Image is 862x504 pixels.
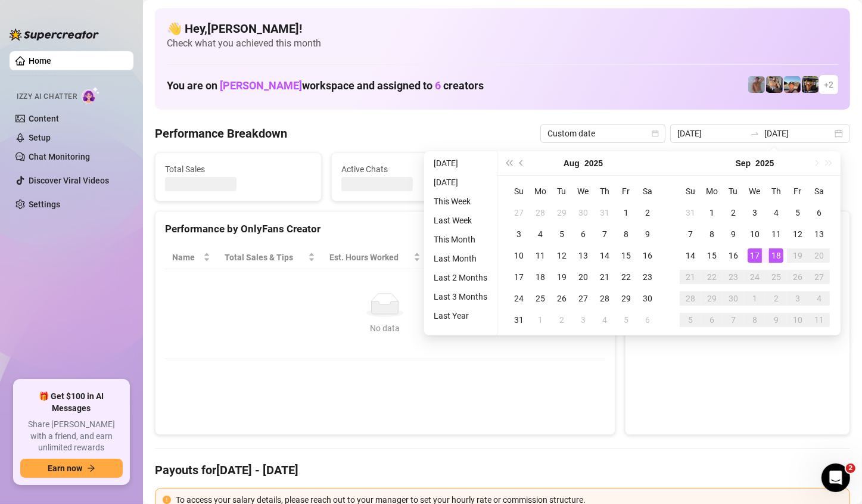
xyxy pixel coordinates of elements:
th: Th [594,181,615,202]
span: Custom date [547,125,658,142]
h1: You are on workspace and assigned to creators [167,79,484,92]
td: 2025-08-09 [637,223,658,245]
div: 27 [812,270,826,284]
div: 20 [812,248,826,263]
li: Last Year [429,309,492,323]
span: Izzy AI Chatter [17,91,77,102]
td: 2025-09-28 [680,288,701,309]
button: Choose a year [584,151,603,175]
span: + 2 [824,78,833,91]
td: 2025-09-14 [680,245,701,266]
td: 2025-10-10 [787,309,808,331]
div: 19 [791,248,805,263]
td: 2025-09-04 [765,202,787,223]
div: 23 [640,270,655,284]
span: Share [PERSON_NAME] with a friend, and earn unlimited rewards [20,419,123,454]
td: 2025-08-14 [594,245,615,266]
td: 2025-08-11 [530,245,551,266]
td: 2025-09-12 [787,223,808,245]
div: Performance by OnlyFans Creator [165,221,605,237]
div: 27 [576,291,590,306]
span: exclamation-circle [163,496,171,504]
div: 25 [533,291,547,306]
td: 2025-09-21 [680,266,701,288]
td: 2025-09-26 [787,266,808,288]
div: 9 [640,227,655,241]
button: Choose a year [755,151,774,175]
a: Setup [29,133,51,142]
div: 10 [791,313,805,327]
td: 2025-08-08 [615,223,637,245]
span: Total Sales [165,163,312,176]
td: 2025-09-11 [765,223,787,245]
div: 9 [769,313,783,327]
div: 21 [683,270,698,284]
th: Tu [551,181,572,202]
div: 31 [683,206,698,220]
th: Name [165,246,217,269]
th: Total Sales & Tips [217,246,322,269]
td: 2025-09-22 [701,266,723,288]
div: 16 [726,248,740,263]
div: 25 [769,270,783,284]
div: 22 [705,270,719,284]
div: 7 [726,313,740,327]
td: 2025-08-18 [530,266,551,288]
span: arrow-right [87,464,95,472]
button: Last year (Control + left) [502,151,515,175]
td: 2025-09-08 [701,223,723,245]
th: Su [508,181,530,202]
th: We [572,181,594,202]
div: 3 [576,313,590,327]
span: Check what you achieved this month [167,37,838,50]
td: 2025-08-16 [637,245,658,266]
div: 30 [640,291,655,306]
div: 21 [598,270,612,284]
th: Fr [787,181,808,202]
td: 2025-09-18 [765,245,787,266]
div: 11 [769,227,783,241]
td: 2025-08-20 [572,266,594,288]
div: 4 [812,291,826,306]
div: 1 [619,206,633,220]
img: Zach [784,76,801,93]
h4: Payouts for [DATE] - [DATE] [155,462,850,478]
div: 1 [705,206,719,220]
td: 2025-08-17 [508,266,530,288]
img: Joey [748,76,765,93]
div: 6 [576,227,590,241]
div: 15 [619,248,633,263]
td: 2025-09-29 [701,288,723,309]
div: 14 [683,248,698,263]
td: 2025-08-03 [508,223,530,245]
div: 4 [598,313,612,327]
td: 2025-09-17 [744,245,765,266]
td: 2025-08-28 [594,288,615,309]
div: 3 [748,206,762,220]
div: 30 [576,206,590,220]
div: 13 [576,248,590,263]
td: 2025-10-08 [744,309,765,331]
td: 2025-09-13 [808,223,830,245]
div: 6 [640,313,655,327]
th: We [744,181,765,202]
a: Chat Monitoring [29,152,90,161]
div: 7 [683,227,698,241]
span: calendar [652,130,659,137]
div: 2 [555,313,569,327]
div: 31 [598,206,612,220]
td: 2025-10-06 [701,309,723,331]
div: 2 [769,291,783,306]
td: 2025-09-20 [808,245,830,266]
div: 3 [512,227,526,241]
td: 2025-09-05 [787,202,808,223]
td: 2025-10-01 [744,288,765,309]
div: 3 [791,291,805,306]
div: 29 [555,206,569,220]
div: 15 [705,248,719,263]
span: swap-right [750,129,760,138]
a: Home [29,56,51,66]
th: Mo [530,181,551,202]
td: 2025-10-05 [680,309,701,331]
td: 2025-08-04 [530,223,551,245]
